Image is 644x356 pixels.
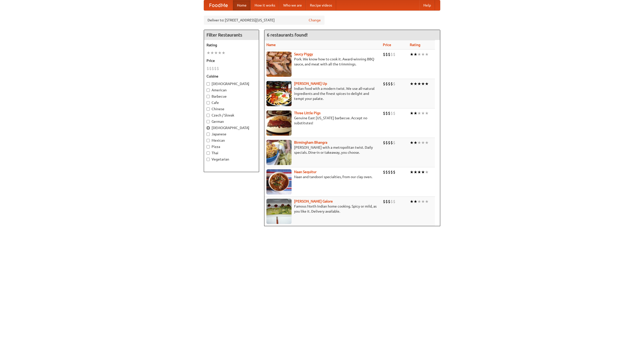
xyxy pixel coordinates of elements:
[207,133,210,136] input: Japanese
[267,32,308,37] ng-pluralize: 6 restaurants found!
[207,88,256,93] label: American
[393,140,395,145] li: $
[207,157,256,162] label: Vegetarian
[421,199,425,204] li: ★
[417,110,421,116] li: ★
[204,16,325,25] div: Deliver to: [STREET_ADDRESS][US_STATE]
[417,199,421,204] li: ★
[383,110,385,116] li: $
[385,140,388,145] li: $
[207,114,210,117] input: Czech / Slovak
[410,110,414,116] li: ★
[410,81,414,87] li: ★
[207,150,256,155] label: Thai
[383,140,385,145] li: $
[207,113,256,118] label: Czech / Slovak
[266,169,292,194] img: naansequitur.jpg
[425,169,429,175] li: ★
[204,0,233,10] a: FoodMe
[207,145,210,148] input: Pizza
[207,120,210,123] input: German
[410,52,414,57] li: ★
[410,43,420,47] a: Rating
[204,30,259,40] h4: Filter Restaurants
[207,100,256,105] label: Cafe
[207,74,256,79] h5: Cuisine
[222,50,225,56] li: ★
[425,52,429,57] li: ★
[383,169,385,175] li: $
[207,126,210,130] input: [DEMOGRAPHIC_DATA]
[294,82,327,86] a: [PERSON_NAME] Up
[294,199,333,203] a: [PERSON_NAME] Galore
[207,66,209,71] li: $
[414,169,417,175] li: ★
[251,0,279,10] a: How it works
[266,174,379,179] p: Naan and tandoori specialties, from our clay oven.
[421,140,425,145] li: ★
[207,144,256,149] label: Pizza
[207,43,256,48] h5: Rating
[207,101,210,104] input: Cafe
[207,138,256,143] label: Mexican
[217,66,219,71] li: $
[207,106,256,111] label: Chinese
[414,110,417,116] li: ★
[207,58,256,63] h5: Price
[421,52,425,57] li: ★
[266,110,292,136] img: littlepigs.jpg
[388,52,390,57] li: $
[393,52,395,57] li: $
[207,81,256,86] label: [DEMOGRAPHIC_DATA]
[393,169,395,175] li: $
[279,0,306,10] a: Who we are
[421,169,425,175] li: ★
[306,0,336,10] a: Recipe videos
[390,81,393,87] li: $
[388,140,390,145] li: $
[212,66,214,71] li: $
[294,170,316,174] b: Naan Sequitur
[390,52,393,57] li: $
[385,52,388,57] li: $
[266,52,292,77] img: saucy.jpg
[414,199,417,204] li: ★
[390,110,393,116] li: $
[425,110,429,116] li: ★
[388,169,390,175] li: $
[266,81,292,106] img: curryup.jpg
[214,66,217,71] li: $
[266,57,379,67] p: Pork. We know how to cook it. Award-winning BBQ sauce, and meat with all the trimmings.
[266,145,379,155] p: [PERSON_NAME] with a metropolitan twist. Daily specials. Dine-in or takeaway, you choose.
[425,199,429,204] li: ★
[417,169,421,175] li: ★
[417,140,421,145] li: ★
[266,115,379,126] p: Genuine East [US_STATE] barbecue. Accept no substitutes!
[393,81,395,87] li: $
[425,140,429,145] li: ★
[266,199,292,224] img: currygalore.jpg
[385,110,388,116] li: $
[266,43,276,47] a: Name
[383,199,385,204] li: $
[410,169,414,175] li: ★
[388,199,390,204] li: $
[417,52,421,57] li: ★
[388,110,390,116] li: $
[207,125,256,130] label: [DEMOGRAPHIC_DATA]
[390,199,393,204] li: $
[383,81,385,87] li: $
[388,81,390,87] li: $
[207,158,210,161] input: Vegetarian
[390,140,393,145] li: $
[207,94,256,99] label: Barbecue
[385,81,388,87] li: $
[207,95,210,98] input: Barbecue
[383,43,391,47] a: Price
[294,111,320,115] a: Three Little Pigs
[266,86,379,101] p: Indian food with a modern twist. We use all-natural ingredients and the finest spices to delight ...
[414,81,417,87] li: ★
[383,52,385,57] li: $
[425,81,429,87] li: ★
